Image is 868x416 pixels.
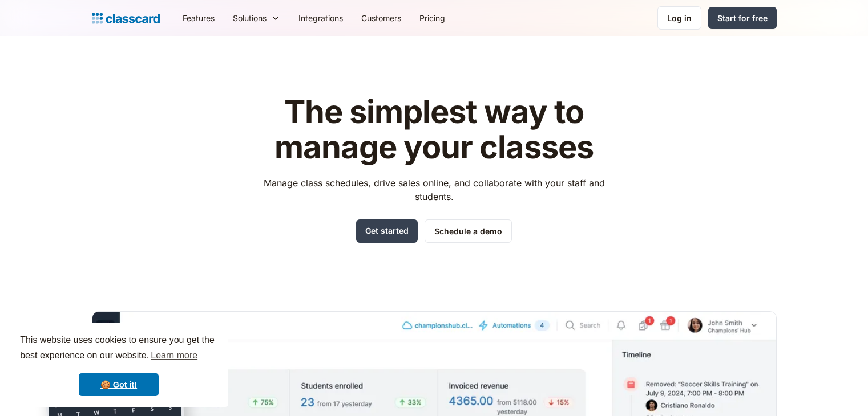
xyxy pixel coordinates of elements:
[224,5,289,31] div: Solutions
[425,219,512,243] a: Schedule a demo
[20,333,217,364] span: This website uses cookies to ensure you get the best experience on our website.
[410,5,454,31] a: Pricing
[173,5,224,31] a: Features
[79,373,159,396] a: dismiss cookie message
[9,323,228,407] div: cookieconsent
[657,6,701,30] a: Log in
[708,7,777,29] a: Start for free
[289,5,352,31] a: Integrations
[356,219,418,243] a: Get started
[253,95,615,165] h1: The simplest way to manage your classes
[92,10,160,26] a: home
[352,5,410,31] a: Customers
[253,176,615,203] p: Manage class schedules, drive sales online, and collaborate with your staff and students.
[149,347,199,364] a: learn more about cookies
[717,12,768,24] div: Start for free
[233,12,267,24] div: Solutions
[667,12,692,24] div: Log in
